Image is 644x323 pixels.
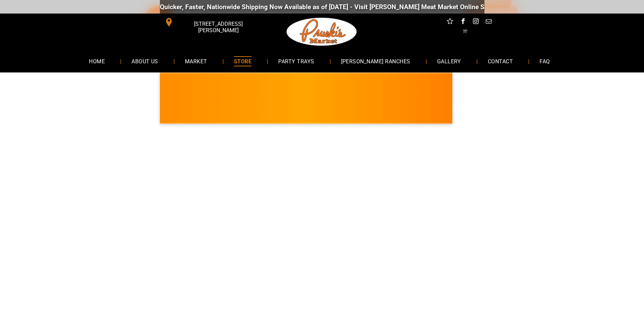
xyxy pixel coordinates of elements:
img: Pruski-s+Market+HQ+Logo2-1920w.png [285,14,358,50]
a: MARKET [175,52,217,70]
a: Social network [446,17,454,27]
a: [PERSON_NAME] RANCHES [331,52,421,70]
span: [STREET_ADDRESS][PERSON_NAME] [174,17,262,37]
a: facebook [458,17,467,27]
span: [PERSON_NAME] MARKET [452,103,585,114]
a: instagram [471,17,480,27]
a: CONTACT [478,52,523,70]
a: PARTY TRAYS [268,52,324,70]
a: [STREET_ADDRESS][PERSON_NAME] [160,17,263,27]
a: email [484,17,493,27]
div: Quicker, Faster, Nationwide Shipping Now Available as of [DATE] - Visit [PERSON_NAME] Meat Market... [159,3,569,11]
a: HOME [79,52,115,70]
a: GALLERY [427,52,471,70]
a: ABOUT US [121,52,168,70]
a: STORE [224,52,262,70]
a: FAQ [529,52,560,70]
